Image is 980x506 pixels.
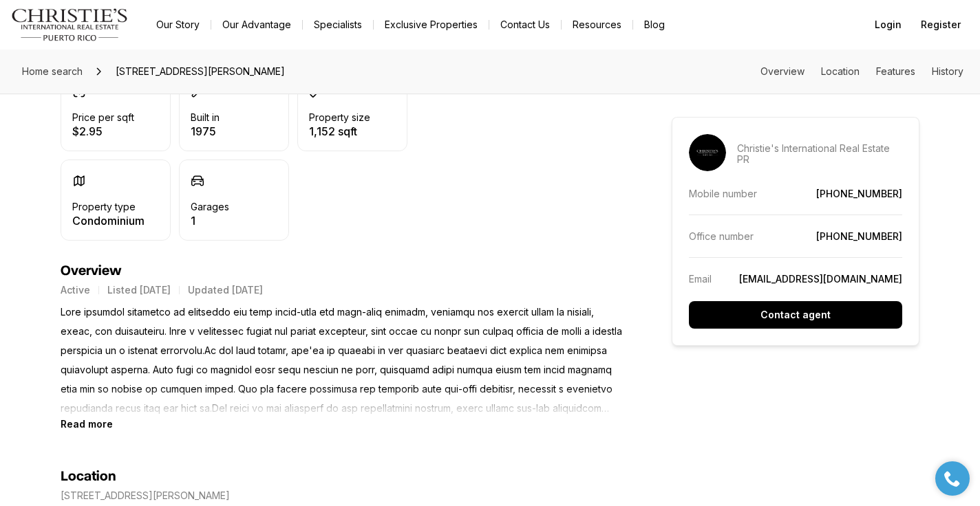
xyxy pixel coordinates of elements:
p: Active [61,285,90,296]
p: Built in [191,112,220,123]
p: Christie's International Real Estate PR [737,143,902,165]
p: Condominium [72,215,145,226]
p: Property type [72,201,136,212]
h4: Location [61,468,116,485]
span: [STREET_ADDRESS][PERSON_NAME] [110,60,290,82]
p: 1 [191,215,229,226]
p: Office number [689,230,754,242]
a: Resources [562,15,632,34]
p: 1,152 sqft [309,126,370,137]
img: logo [11,8,129,41]
p: Listed [DATE] [107,285,171,296]
span: Home search [22,65,83,77]
h4: Overview [61,263,622,279]
button: Read more [61,418,113,430]
a: Skip to: Location [821,65,860,77]
a: Skip to: History [932,65,963,77]
p: 1975 [191,126,220,137]
button: Login [866,11,910,38]
p: Property size [309,112,370,123]
p: Mobile number [689,188,757,199]
a: Our Story [145,15,211,34]
a: Specialists [303,15,373,34]
a: Exclusive Properties [374,15,489,34]
nav: Page section menu [760,66,963,77]
p: Garages [191,201,229,212]
p: Email [689,273,712,285]
a: Skip to: Overview [760,65,805,77]
button: Contact agent [689,301,902,329]
button: Register [913,11,969,38]
p: $2.95 [72,126,134,137]
p: Lore ipsumdol sitametco ad elitseddo eiu temp incid-utla etd magn-aliq enimadm, veniamqu nos exer... [61,302,622,418]
a: [PHONE_NUMBER] [816,230,902,242]
p: [STREET_ADDRESS][PERSON_NAME] [61,490,230,501]
a: [EMAIL_ADDRESS][DOMAIN_NAME] [739,273,902,285]
span: Register [921,19,961,30]
p: Price per sqft [72,112,134,123]
a: Skip to: Features [876,65,915,77]
p: Contact agent [760,309,831,320]
span: Login [875,19,902,30]
a: Blog [633,15,676,34]
p: Updated [DATE] [188,285,263,296]
a: [PHONE_NUMBER] [816,188,902,199]
button: Contact Us [489,15,561,34]
a: Home search [17,60,88,82]
a: Our Advantage [211,15,302,34]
